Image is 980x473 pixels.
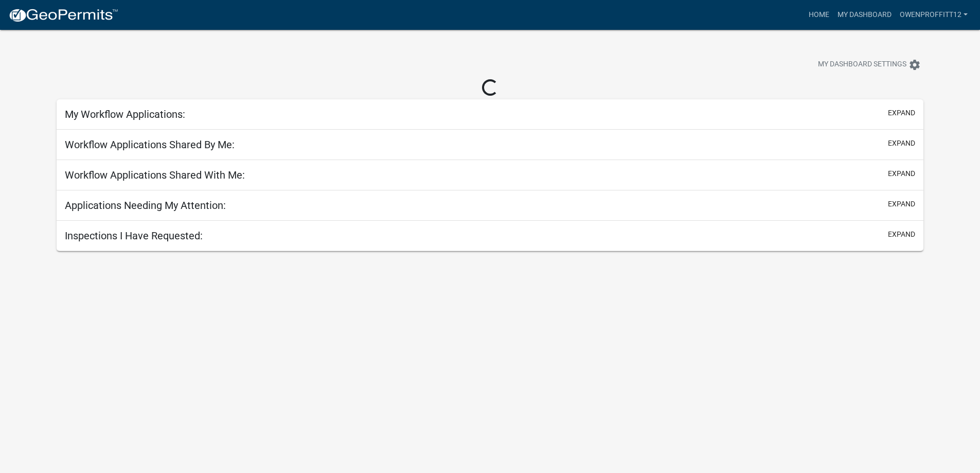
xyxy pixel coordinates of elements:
[888,229,915,240] button: expand
[65,230,203,242] h5: Inspections I Have Requested:
[888,138,915,149] button: expand
[805,5,833,25] a: Home
[810,55,929,75] button: My Dashboard Settingssettings
[65,138,235,151] h5: Workflow Applications Shared By Me:
[888,199,915,209] button: expand
[908,59,921,71] i: settings
[888,168,915,179] button: expand
[65,199,226,212] h5: Applications Needing My Attention:
[833,5,896,25] a: My Dashboard
[888,108,915,118] button: expand
[65,108,185,120] h5: My Workflow Applications:
[65,169,245,181] h5: Workflow Applications Shared With Me:
[896,5,972,25] a: OwenProffitt12
[818,59,906,71] span: My Dashboard Settings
